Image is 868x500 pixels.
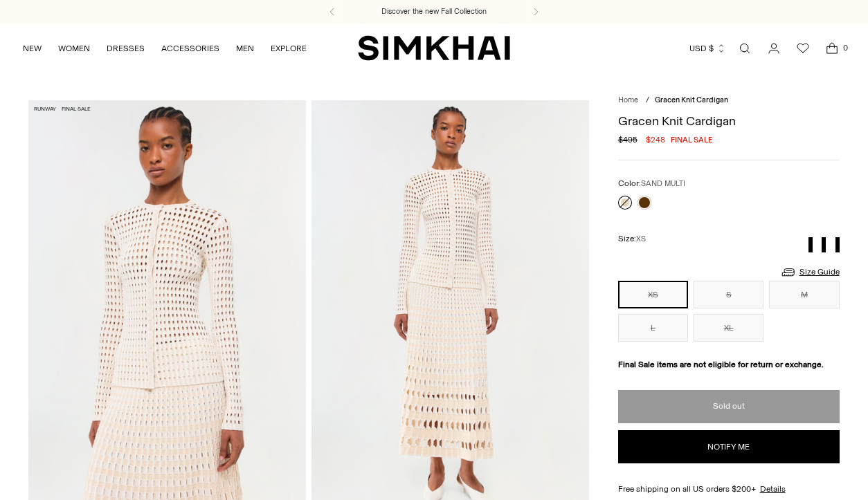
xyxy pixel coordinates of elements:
label: Color: [618,177,685,190]
s: $495 [618,133,638,146]
a: Open cart modal [818,35,846,62]
h1: Gracen Knit Cardigan [618,115,840,127]
a: EXPLORE [271,33,307,64]
strong: Final Sale items are not eligible for return or exchange. [618,360,824,369]
button: XL [694,314,763,342]
a: DRESSES [107,33,145,64]
a: NEW [23,33,42,64]
button: XS [618,281,688,308]
button: S [694,281,763,308]
a: Details [760,483,786,495]
span: $248 [646,133,665,146]
span: 0 [839,41,851,54]
a: MEN [236,33,254,64]
a: Go to the account page [760,35,788,62]
a: Discover the new Fall Collection [381,6,487,17]
button: L [618,314,688,342]
div: / [646,95,649,107]
button: Notify me [618,430,840,463]
a: Home [618,95,638,104]
span: XS [636,234,646,243]
a: WOMEN [58,33,90,64]
a: Size Guide [780,263,840,281]
button: USD $ [689,33,726,64]
nav: breadcrumbs [618,95,840,107]
a: Open search modal [731,35,759,62]
a: SIMKHAI [358,35,510,62]
span: SAND MULTI [641,179,685,188]
a: Wishlist [789,35,817,62]
a: ACCESSORIES [161,33,219,64]
button: M [769,281,839,308]
label: Size: [618,232,646,246]
span: Gracen Knit Cardigan [655,95,728,104]
div: Free shipping on all US orders $200+ [618,483,840,495]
